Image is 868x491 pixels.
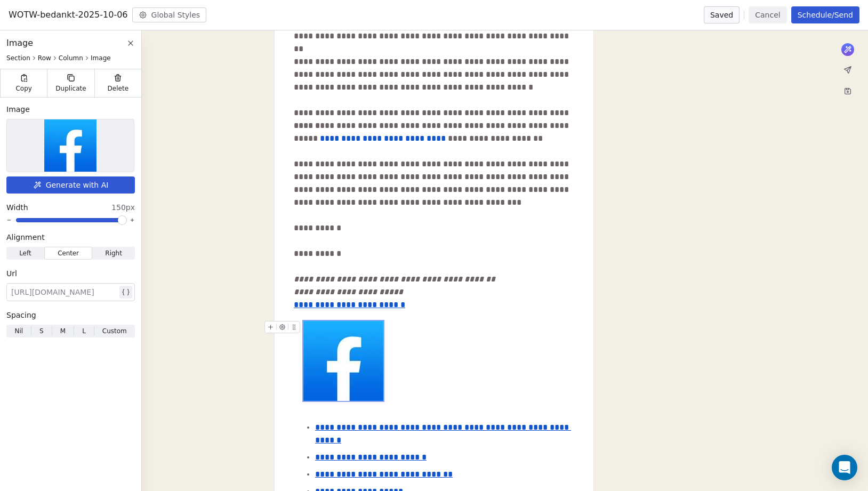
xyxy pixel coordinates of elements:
[6,54,30,62] span: Section
[704,6,740,23] button: Saved
[6,104,30,115] span: Image
[38,54,51,62] span: Row
[6,176,135,194] button: Generate with AI
[108,84,129,93] span: Delete
[55,84,86,93] span: Duplicate
[791,6,859,23] button: Schedule/Send
[59,54,83,62] span: Column
[6,232,45,243] span: Alignment
[6,37,33,50] span: Image
[60,326,66,336] span: M
[6,310,36,320] span: Spacing
[111,202,135,213] span: 150px
[132,7,207,22] button: Global Styles
[91,54,111,62] span: Image
[44,119,97,172] img: Selected image
[39,326,44,336] span: S
[9,9,128,21] span: WOTW-bedankt-2025-10-06
[749,6,786,23] button: Cancel
[102,326,127,336] span: Custom
[6,268,17,279] span: Url
[6,202,28,213] span: Width
[15,84,32,93] span: Copy
[832,455,857,480] div: Open Intercom Messenger
[14,326,23,336] span: Nil
[82,326,86,336] span: L
[19,248,31,258] span: Left
[105,248,122,258] span: Right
